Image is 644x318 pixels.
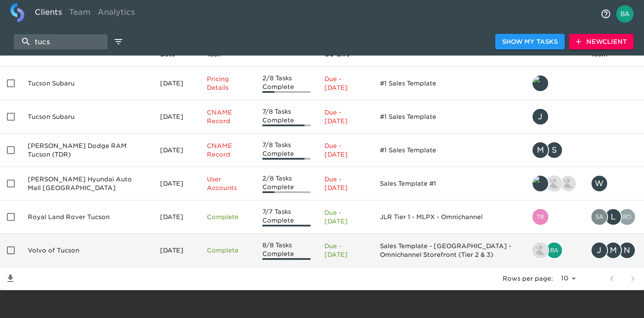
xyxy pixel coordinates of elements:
[533,75,548,91] img: tyler@roadster.com
[576,36,627,47] span: New Client
[21,167,153,200] td: [PERSON_NAME] Hyundai Auto Mall [GEOGRAPHIC_DATA]
[605,208,622,226] div: L
[495,34,565,50] button: Show My Tasks
[533,243,548,258] img: drew.doran@roadster.com
[532,208,577,226] div: tristan.walk@roadster.com
[21,234,153,267] td: Volvo of Tucson
[569,34,634,50] button: NewClient
[616,5,634,23] img: Profile
[533,209,548,225] img: tristan.walk@roadster.com
[591,242,608,259] div: J
[503,274,553,283] p: Rows per page:
[255,67,317,100] td: 2/8 Tasks Complete
[560,176,576,191] img: kevin.lo@roadster.com
[153,234,200,267] td: [DATE]
[532,108,549,125] div: J
[31,3,65,24] a: Clients
[532,75,577,92] div: tyler@roadster.com
[546,176,562,191] img: sarah.courchaine@roadster.com
[324,141,366,159] p: Due - [DATE]
[532,175,577,192] div: tyler@roadster.com, sarah.courchaine@roadster.com, kevin.lo@roadster.com
[21,100,153,134] td: Tucson Subaru
[207,75,248,92] p: Pricing Details
[65,3,94,24] a: Team
[111,34,126,49] button: edit
[324,175,366,192] p: Due - [DATE]
[324,208,366,226] p: Due - [DATE]
[591,208,637,226] div: satyanarayana.bangaruvaraha@cdk.com, lellsworth@royaltucson.com, rohitvarma.addepalli@cdk.com
[255,234,317,267] td: 8/8 Tasks Complete
[14,34,108,49] input: search
[373,234,525,267] td: Sales Template - [GEOGRAPHIC_DATA] - Omnichannel Storefront (Tier 2 & 3)
[532,141,549,159] div: M
[324,75,366,92] p: Due - [DATE]
[21,67,153,100] td: Tucson Subaru
[592,209,607,225] img: satyanarayana.bangaruvaraha@cdk.com
[153,167,200,200] td: [DATE]
[94,3,138,24] a: Analytics
[546,243,562,258] img: bailey.rubin@cdk.com
[373,67,525,100] td: #1 Sales Template
[373,200,525,234] td: JLR Tier 1 - MLPX - Omnichannel
[591,175,637,192] div: webmaster@jimclick.com
[10,3,24,22] img: logo
[591,242,637,259] div: jgrimsley@tucsonvolvo.com, mpingul@wiseautogroup.com, nrunnels@tucsonvolvo.com
[207,246,248,255] p: Complete
[153,134,200,167] td: [DATE]
[373,167,525,200] td: Sales Template #1
[153,67,200,100] td: [DATE]
[595,3,616,24] button: notifications
[255,167,317,200] td: 2/8 Tasks Complete
[373,134,525,167] td: #1 Sales Template
[605,242,622,259] div: M
[207,175,248,192] p: User Accounts
[207,141,248,159] p: CNAME Record
[324,108,366,125] p: Due - [DATE]
[255,100,317,134] td: 7/8 Tasks Complete
[207,213,248,221] p: Complete
[21,200,153,234] td: Royal Land Rover Tucson
[153,100,200,134] td: [DATE]
[255,134,317,167] td: 7/8 Tasks Complete
[591,175,608,192] div: W
[618,242,636,259] div: N
[153,200,200,234] td: [DATE]
[532,242,577,259] div: drew.doran@roadster.com, bailey.rubin@cdk.com
[21,134,153,167] td: [PERSON_NAME] Dodge RAM Tucson (TDR)
[533,176,548,191] img: tyler@roadster.com
[619,209,635,225] img: rohitvarma.addepalli@cdk.com
[373,100,525,134] td: #1 Sales Template
[546,141,563,159] div: S
[255,200,317,234] td: 7/7 Tasks Complete
[502,36,558,47] span: Show My Tasks
[207,108,248,125] p: CNAME Record
[324,242,366,259] p: Due - [DATE]
[532,108,577,125] div: justin.gervais@roadster.com
[556,272,579,285] select: rows per page
[532,141,577,159] div: mohamed.desouky@roadster.com, savannah@roadster.com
